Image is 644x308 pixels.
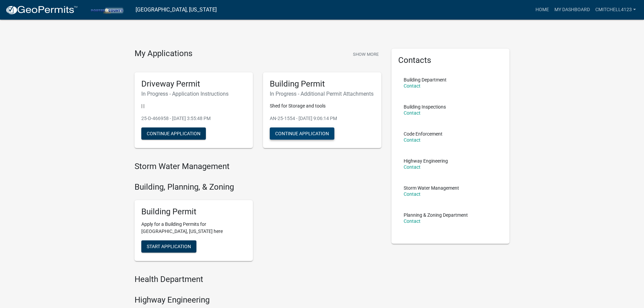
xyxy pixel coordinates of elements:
h5: Building Permit [141,207,246,217]
p: AN-25-1554 - [DATE] 9:06:14 PM [270,115,375,122]
a: Contact [404,110,421,116]
p: Apply for a Building Permits for [GEOGRAPHIC_DATA], [US_STATE] here [141,221,246,235]
button: Start Application [141,240,196,253]
p: Code Enforcement [404,132,443,136]
p: Highway Engineering [404,159,448,163]
a: Contact [404,218,421,224]
span: Start Application [147,243,191,249]
button: Show More [350,49,381,60]
p: Building Department [404,77,447,82]
a: cmitchell4123 [593,3,639,16]
h5: Building Permit [270,79,375,89]
a: Contact [404,137,421,143]
a: My Dashboard [552,3,593,16]
h4: Storm Water Management [135,162,381,171]
a: Contact [404,83,421,89]
a: Home [533,3,552,16]
p: Building Inspections [404,104,446,109]
p: | | [141,102,246,110]
h6: In Progress - Additional Permit Attachments [270,91,375,97]
h4: My Applications [135,49,192,59]
img: Porter County, Indiana [83,5,130,14]
a: Contact [404,191,421,197]
h4: Highway Engineering [135,295,381,305]
h5: Contacts [398,55,503,65]
h4: Health Department [135,275,381,284]
p: Storm Water Management [404,186,459,190]
a: [GEOGRAPHIC_DATA], [US_STATE] [136,4,217,16]
p: 25-D-466958 - [DATE] 3:55:48 PM [141,115,246,122]
h5: Driveway Permit [141,79,246,89]
h6: In Progress - Application Instructions [141,91,246,97]
a: Contact [404,164,421,170]
button: Continue Application [141,127,206,140]
p: Planning & Zoning Department [404,213,468,217]
button: Continue Application [270,127,334,140]
h4: Building, Planning, & Zoning [135,182,381,192]
p: Shed for Storage and tools [270,102,375,110]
